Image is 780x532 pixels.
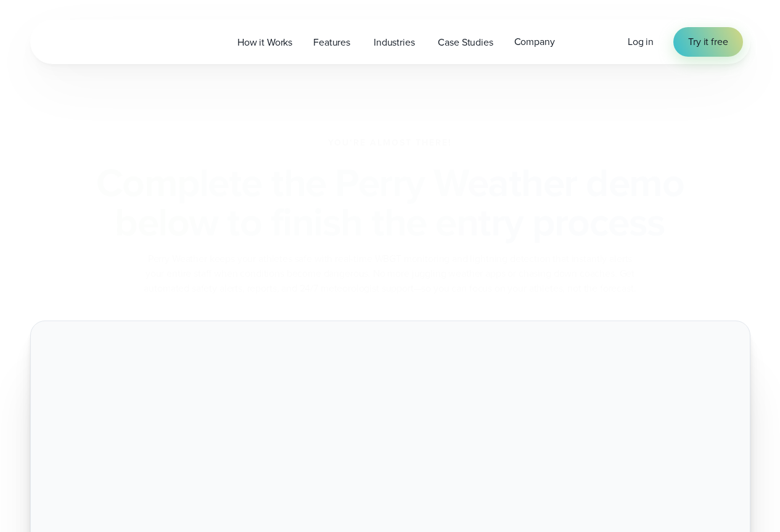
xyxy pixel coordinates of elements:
[313,35,350,50] span: Features
[673,27,742,57] a: Try it free
[227,30,303,55] a: How it Works
[427,30,503,55] a: Case Studies
[514,35,555,49] span: Company
[688,35,728,49] span: Try it free
[374,35,414,50] span: Industries
[237,35,292,50] span: How it Works
[628,35,654,49] a: Log in
[438,35,493,50] span: Case Studies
